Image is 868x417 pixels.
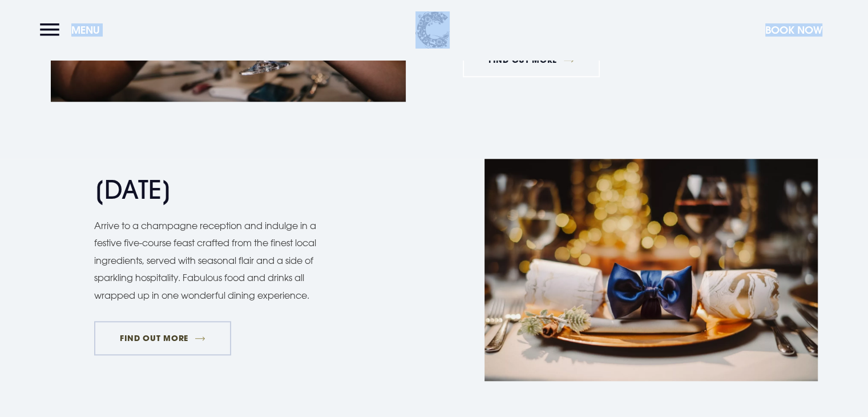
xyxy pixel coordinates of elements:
h2: [DATE] [94,175,317,205]
img: Christmas Hotel in Northern Ireland [485,159,818,381]
img: Clandeboye Lodge [415,11,450,49]
button: Book Now [760,18,828,42]
p: Arrive to a champagne reception and indulge in a festive five-course feast crafted from the fines... [94,217,328,304]
a: FIND OUT MORE [94,321,232,355]
button: Menu [40,18,106,42]
span: Menu [71,23,100,37]
a: FIND OUT MORE [463,43,600,77]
